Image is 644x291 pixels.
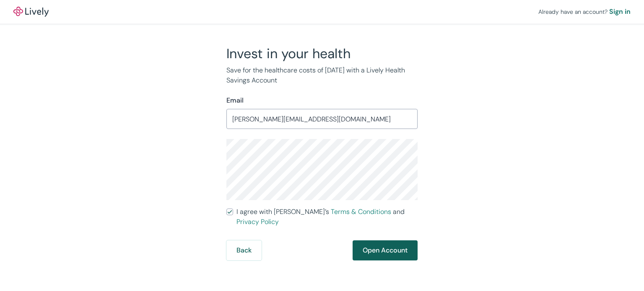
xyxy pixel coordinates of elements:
[226,240,262,260] button: Back
[226,65,418,85] p: Save for the healthcare costs of [DATE] with a Lively Health Savings Account
[353,240,418,260] button: Open Account
[236,217,279,226] a: Privacy Policy
[331,207,391,216] a: Terms & Conditions
[609,7,631,17] a: Sign in
[13,7,49,17] img: Lively
[236,207,418,227] span: I agree with [PERSON_NAME]’s and
[538,7,631,17] div: Already have an account?
[13,7,49,17] a: LivelyLively
[226,45,418,62] h2: Invest in your health
[226,95,244,106] label: Email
